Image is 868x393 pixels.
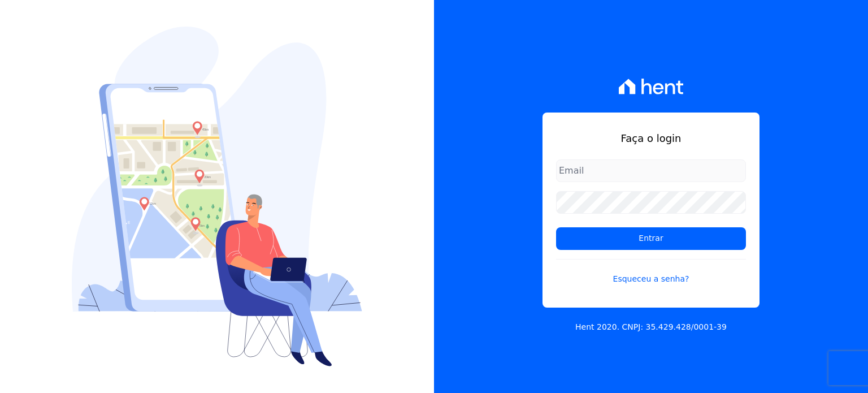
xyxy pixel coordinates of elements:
[556,227,746,250] input: Entrar
[556,159,746,182] input: Email
[72,27,362,366] img: Login
[556,131,746,146] h1: Faça o login
[575,321,727,333] p: Hent 2020. CNPJ: 35.429.428/0001-39
[556,259,746,285] a: Esqueceu a senha?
